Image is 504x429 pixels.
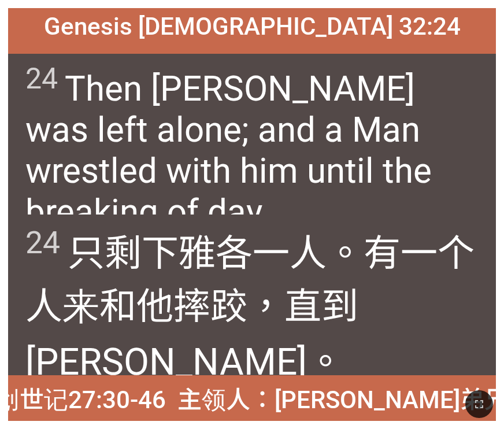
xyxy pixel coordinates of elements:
wh5927: 。 [307,341,344,384]
span: 只剩下 [25,223,479,385]
sup: 24 [25,225,60,261]
wh3498: 雅各 [25,232,475,384]
span: Then [PERSON_NAME] was left alone; and a Man wrestled with him until the breaking of day. [25,62,479,232]
sup: 24 [25,62,58,95]
wh3290: 一人。有一个人 [25,232,475,384]
wh376: 来和他摔跤 [25,285,358,384]
span: Genesis [DEMOGRAPHIC_DATA] 32:24 [44,12,461,40]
